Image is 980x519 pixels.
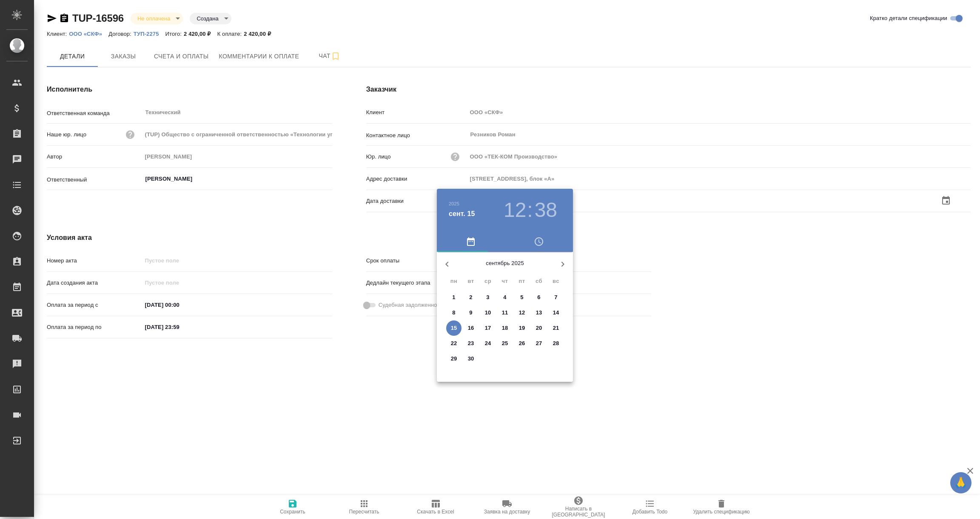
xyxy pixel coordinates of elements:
p: 27 [536,339,542,348]
p: сентябрь 2025 [457,259,553,268]
span: вс [548,277,564,285]
button: 30 [463,351,479,366]
button: 10 [480,305,496,320]
span: пт [514,277,530,285]
span: пн [446,277,462,285]
p: 22 [451,339,457,348]
p: 13 [536,309,542,317]
button: 9 [463,305,479,320]
p: 15 [451,324,457,332]
button: 21 [548,320,564,336]
button: 3 [480,290,496,305]
button: 17 [480,320,496,336]
button: 18 [497,320,513,336]
p: 20 [536,324,542,332]
p: 2 [469,293,472,302]
button: 12 [514,305,530,320]
button: 2025 [449,201,459,206]
p: 18 [502,324,508,332]
button: 8 [446,305,462,320]
button: 27 [531,336,547,351]
p: 26 [519,339,525,348]
button: 16 [463,320,479,336]
p: 6 [537,293,540,302]
span: ср [480,277,496,285]
button: 7 [548,290,564,305]
button: 14 [548,305,564,320]
p: 30 [468,355,474,363]
button: 22 [446,336,462,351]
p: 21 [553,324,559,332]
button: 38 [535,198,557,222]
p: 24 [485,339,491,348]
button: 6 [531,290,547,305]
p: 14 [553,309,559,317]
span: вт [463,277,479,285]
p: 1 [452,293,455,302]
button: 15 [446,320,462,336]
button: 5 [514,290,530,305]
p: 11 [502,309,508,317]
button: 29 [446,351,462,366]
p: 16 [468,324,474,332]
p: 8 [452,309,455,317]
p: 19 [519,324,525,332]
button: 24 [480,336,496,351]
p: 9 [469,309,472,317]
p: 3 [486,293,489,302]
h3: : [527,198,533,222]
button: 13 [531,305,547,320]
p: 28 [553,339,559,348]
span: сб [531,277,547,285]
button: 23 [463,336,479,351]
button: 1 [446,290,462,305]
button: 12 [504,198,526,222]
button: 19 [514,320,530,336]
p: 12 [519,309,525,317]
p: 23 [468,339,474,348]
p: 5 [520,293,523,302]
span: чт [497,277,513,285]
button: сент. 15 [449,209,475,219]
button: 26 [514,336,530,351]
p: 7 [554,293,557,302]
button: 4 [497,290,513,305]
p: 29 [451,355,457,363]
button: 2 [463,290,479,305]
p: 25 [502,339,508,348]
button: 25 [497,336,513,351]
button: 11 [497,305,513,320]
button: 20 [531,320,547,336]
button: 28 [548,336,564,351]
p: 17 [485,324,491,332]
p: 10 [485,309,491,317]
p: 4 [503,293,506,302]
